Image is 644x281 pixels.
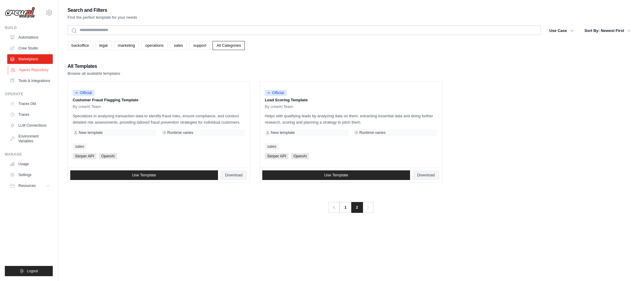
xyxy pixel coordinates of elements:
a: Usage [7,159,53,169]
div: Build [5,25,53,30]
span: By crewAI Team [73,104,101,109]
a: marketing [114,41,139,50]
p: Lead Scoring Template [265,97,437,103]
div: Operate [5,92,53,96]
button: Logout [5,266,53,276]
span: Official [73,90,94,96]
a: backoffice [68,41,93,50]
span: Resources [18,183,36,188]
span: By crewAI Team [265,104,293,109]
span: OpenAI [99,153,117,159]
a: Agents Repository [8,65,53,75]
p: Find the perfect template for your needs [68,14,137,21]
p: Specializes in analyzing transaction data to identify fraud risks, ensure compliance, and conduct... [73,113,245,125]
span: Use Template [132,173,156,178]
p: Browse all available templates [68,71,120,77]
img: Logo [5,7,35,18]
span: New template [271,130,295,135]
a: Automations [7,33,53,42]
a: Settings [7,170,53,180]
span: Serper API [265,153,289,159]
a: Download [220,170,248,180]
a: support [189,41,210,50]
span: OpenAI [291,153,309,159]
button: Use Case [546,25,577,36]
a: sales [170,41,187,50]
span: Use Template [324,173,348,178]
span: Serper API [73,153,96,159]
a: All Categories [213,41,245,50]
a: Download [412,170,440,180]
span: New template [79,130,103,135]
button: Resources [7,181,53,191]
span: Download [417,173,435,178]
a: Use Template [262,170,410,180]
a: Traces Old [7,99,53,109]
h2: All Templates [68,62,120,71]
a: Tools & Integrations [7,76,53,86]
span: Download [225,173,243,178]
p: Helps with qualifying leads by analyzing data on them, extracting essential data and doing furthe... [265,113,437,125]
span: 2 [351,202,363,213]
a: LLM Connections [7,121,53,130]
a: Use Template [70,170,218,180]
button: Sort By: Newest First [581,25,634,36]
h2: Search and Filters [68,6,137,14]
span: Logout [27,269,38,273]
a: Environment Variables [7,131,53,146]
a: Marketplace [7,54,53,64]
span: Official [265,90,286,96]
p: Customer Fraud Flagging Template [73,97,245,103]
a: legal [95,41,111,50]
div: Manage [5,152,53,157]
a: Crew Studio [7,43,53,53]
span: Runtime varies [167,130,194,135]
a: operations [141,41,168,50]
a: Traces [7,110,53,119]
span: Runtime varies [359,130,386,135]
a: sales [265,144,279,150]
a: sales [73,144,87,150]
a: 1 [339,202,351,213]
nav: Pagination [328,202,373,213]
